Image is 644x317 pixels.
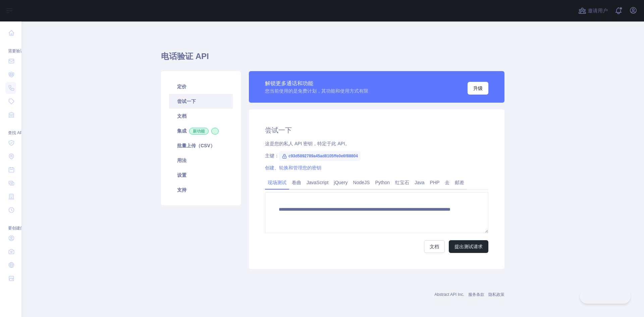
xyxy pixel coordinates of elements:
font: 用法 [177,158,186,163]
font: 尝试一下 [265,126,292,134]
font: 电话验证 API [161,52,209,61]
font: 尝试一下 [177,99,196,104]
a: 支持 [169,182,233,197]
font: 解锁更多通话和功能 [265,81,313,86]
font: 您当前使用的是免费计划，其功能和使用方式有限 [265,88,368,94]
font: 邀请用户 [588,8,608,13]
font: 集成 [177,128,186,134]
a: 集成新功能 [169,123,233,138]
font: 要创建的 API [8,226,32,230]
a: 设置 [169,168,233,182]
button: 提出测试请求 [449,240,488,253]
a: 批量上传（CSV） [169,138,233,153]
font: 需要验证的 API [8,49,36,53]
font: 卷曲 [292,180,301,185]
font: 邮差 [455,180,464,185]
button: 升级 [468,82,488,95]
font: 这是您的私人 API 密钥，特定于此 API。 [265,141,350,146]
a: 文档 [424,240,445,253]
font: 支持 [177,187,186,193]
font: 查找 API [8,130,24,135]
font: NodeJS [353,180,370,185]
font: 升级 [473,86,483,91]
font: 去 [445,180,449,185]
font: PHP [430,180,440,185]
font: 主键： [265,153,279,158]
a: 服务条款 [468,292,484,297]
font: 新功能 [193,129,205,134]
font: 提出测试请求 [454,244,483,249]
button: 邀请用户 [577,5,609,16]
font: Python [375,180,390,185]
a: 创建、轮换和管理您的密钥 [265,165,321,170]
font: 批量上传（CSV） [177,143,215,148]
font: c93d5892789a45ad8105ffe0e6f88804 [288,154,358,158]
a: 用法 [169,153,233,168]
a: 隐私政策 [488,292,504,297]
a: Abstract API Inc. [434,292,464,297]
a: 尝试一下 [169,94,233,109]
iframe: 切换客户支持 [580,289,631,304]
font: JavaScript [307,180,328,185]
font: Java [415,180,425,185]
font: 现场测试 [268,180,286,185]
a: 文档 [169,109,233,123]
font: 文档 [177,113,186,119]
font: 定价 [177,84,186,89]
a: 定价 [169,79,233,94]
font: 红宝石 [395,180,409,185]
font: 设置 [177,172,186,178]
font: 文档 [430,244,439,249]
font: jQuery [334,180,347,185]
